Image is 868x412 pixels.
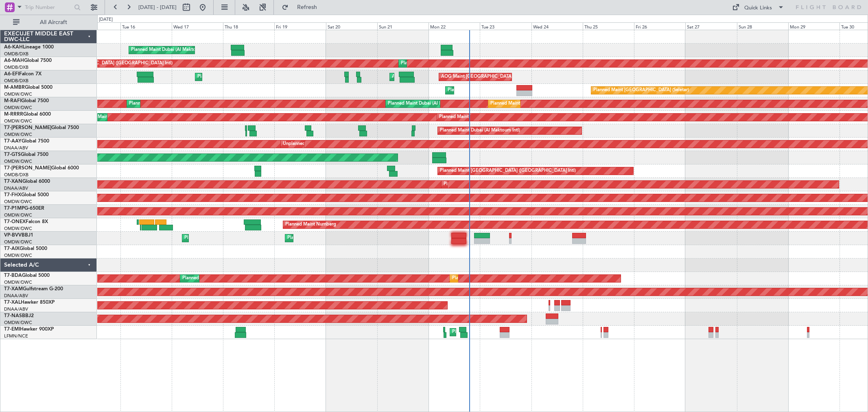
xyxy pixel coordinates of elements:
div: Thu 18 [223,22,274,30]
a: VP-BVVBBJ1 [4,233,33,238]
div: Sun 28 [737,22,788,30]
div: Wed 24 [531,22,583,30]
div: Sun 21 [377,22,429,30]
span: M-RRRR [4,112,23,117]
a: OMDW/DWC [4,118,32,124]
span: VP-BVV [4,233,22,238]
div: Planned Maint Dubai (Al Maktoum Intl) [452,272,532,285]
input: Trip Number [25,1,72,13]
a: DNAA/ABV [4,306,28,312]
span: T7-ONEX [4,219,26,224]
div: Planned Maint Dubai (Al Maktoum Intl) [440,125,520,137]
a: A6-KAHLineage 1000 [4,45,54,50]
span: All Aircraft [21,20,86,25]
a: T7-XALHawker 850XP [4,300,55,305]
a: OMDW/DWC [4,199,32,205]
a: T7-GTSGlobal 7500 [4,152,48,157]
span: T7-EMI [4,327,20,332]
a: OMDB/DXB [4,51,28,57]
div: Planned Maint [GEOGRAPHIC_DATA] [452,326,530,338]
div: Planned Maint [GEOGRAPHIC_DATA] ([GEOGRAPHIC_DATA] Intl) [37,57,173,70]
div: Planned Maint Dubai (Al Maktoum Intl) [444,178,524,191]
a: DNAA/ABV [4,185,28,191]
div: Fri 26 [634,22,685,30]
span: T7-GTS [4,152,21,157]
a: T7-AIXGlobal 5000 [4,246,47,251]
span: A6-EFI [4,72,19,77]
a: OMDW/DWC [4,320,32,326]
div: Quick Links [744,4,772,12]
span: Refresh [290,4,324,10]
span: T7-NAS [4,313,22,318]
a: OMDB/DXB [4,64,28,70]
span: A6-KAH [4,45,23,50]
a: T7-NASBBJ2 [4,313,34,318]
div: Mon 22 [429,22,480,30]
a: OMDB/DXB [4,172,28,178]
span: T7-XAN [4,179,22,184]
a: M-AMBRGlobal 5000 [4,85,52,90]
div: Planned Maint [GEOGRAPHIC_DATA] ([GEOGRAPHIC_DATA] Intl) [440,165,576,177]
a: T7-P1MPG-650ER [4,206,44,211]
a: M-RRRRGlobal 6000 [4,112,51,117]
div: Planned Maint Dubai (Al Maktoum Intl) [182,272,262,285]
div: Planned Maint Dubai (Al Maktoum Intl) [388,98,468,110]
a: OMDW/DWC [4,252,32,259]
a: OMDW/DWC [4,105,32,111]
a: T7-EMIHawker 900XP [4,327,54,332]
span: M-AMBR [4,85,25,90]
a: OMDW/DWC [4,131,32,138]
a: OMDW/DWC [4,226,32,232]
div: Sat 20 [326,22,377,30]
span: T7-XAM [4,287,23,291]
a: T7-BDAGlobal 5000 [4,273,50,278]
span: T7-P1MP [4,206,24,211]
button: Quick Links [728,1,788,14]
div: Planned Maint [GEOGRAPHIC_DATA] ([GEOGRAPHIC_DATA]) [197,71,326,83]
div: Planned Maint Dubai (Al Maktoum Intl) [131,44,211,56]
button: Refresh [278,1,327,14]
span: T7-FHX [4,193,21,197]
a: T7-AAYGlobal 7500 [4,139,49,144]
div: Planned Maint Dubai (Al Maktoum Intl) [448,84,528,96]
a: T7-FHXGlobal 5000 [4,193,49,197]
span: [DATE] - [DATE] [138,4,177,11]
div: Wed 17 [172,22,223,30]
a: DNAA/ABV [4,145,28,151]
div: AOG Maint [GEOGRAPHIC_DATA] (Dubai Intl) [441,71,536,83]
div: Planned Maint Dubai (Al Maktoum Intl) [490,98,571,110]
span: T7-[PERSON_NAME] [4,125,51,130]
div: Planned Maint Dubai (Al Maktoum Intl) [287,232,367,244]
div: Fri 19 [274,22,326,30]
span: T7-[PERSON_NAME] [4,166,51,171]
div: Planned Maint [GEOGRAPHIC_DATA] ([GEOGRAPHIC_DATA] Intl) [401,57,537,70]
a: T7-XAMGulfstream G-200 [4,287,63,291]
span: A6-MAH [4,58,24,63]
div: Planned Maint Dubai (Al Maktoum Intl) [439,111,519,123]
a: T7-[PERSON_NAME]Global 7500 [4,125,79,130]
a: A6-MAHGlobal 7500 [4,58,52,63]
div: Planned Maint [GEOGRAPHIC_DATA] (Seletar) [593,84,689,96]
div: Unplanned Maint [GEOGRAPHIC_DATA] (Al Maktoum Intl) [283,138,403,150]
a: OMDW/DWC [4,91,32,97]
span: T7-BDA [4,273,22,278]
div: Tue 16 [120,22,172,30]
div: Tue 23 [480,22,531,30]
a: OMDW/DWC [4,212,32,218]
div: Planned Maint Nurnberg [285,219,336,231]
span: T7-AIX [4,246,20,251]
span: T7-AAY [4,139,22,144]
a: T7-ONEXFalcon 8X [4,219,48,224]
a: M-RAFIGlobal 7500 [4,99,49,103]
div: Mon 29 [788,22,840,30]
div: Thu 25 [583,22,634,30]
a: T7-[PERSON_NAME]Global 6000 [4,166,79,171]
div: Planned Maint Dubai (Al Maktoum Intl) [129,98,209,110]
div: [DATE] [99,16,113,23]
a: OMDW/DWC [4,239,32,245]
a: OMDW/DWC [4,279,32,285]
a: A6-EFIFalcon 7X [4,72,42,77]
div: AOG Maint [392,71,415,83]
div: Sat 27 [685,22,737,30]
a: OMDB/DXB [4,78,28,84]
